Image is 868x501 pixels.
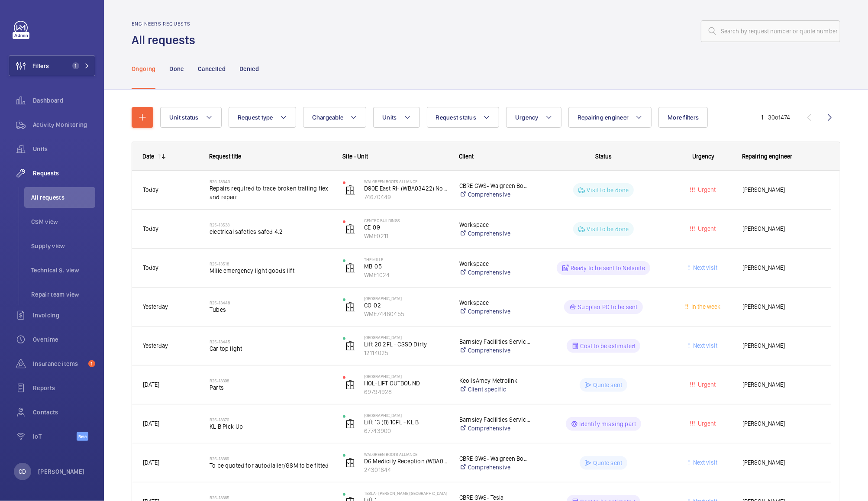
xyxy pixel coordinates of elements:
button: More filters [658,107,708,128]
img: elevator.svg [345,419,355,429]
p: CBRE GWS- Walgreen Boots Alliance [459,454,531,463]
span: 1 [88,360,95,367]
h2: R25-13370 [210,417,332,422]
p: KeolisAmey Metrolink [459,376,531,385]
span: Reports [33,384,95,392]
span: [PERSON_NAME] [742,341,820,351]
span: Parts [210,383,332,392]
span: All requests [31,193,95,202]
p: Workspace [459,220,531,229]
p: D90E East RH (WBA03422) No 172 [364,184,448,193]
a: Comprehensive [459,229,531,238]
span: Repairs required to trace broken trailing flex and repair [210,184,332,201]
span: Unit status [169,114,199,121]
span: To be quoted for autodialler/GSM to be fitted [210,461,332,470]
span: Technical S. view [31,266,95,275]
p: Quote sent [594,381,623,389]
span: Yesterday [143,342,168,349]
img: elevator.svg [345,341,355,351]
p: 24301644 [364,465,448,474]
span: Today [143,225,158,232]
span: Dashboard [33,96,95,105]
img: elevator.svg [345,458,355,468]
span: Mille emergency light goods lift [210,266,332,275]
p: The Mille [364,257,448,262]
p: CD [19,467,26,476]
button: Repairing engineer [568,107,652,128]
span: [PERSON_NAME] [742,263,820,273]
p: WME1024 [364,271,448,279]
span: Request title [209,153,241,160]
span: Urgent [697,186,716,193]
img: elevator.svg [345,302,355,312]
span: Units [33,145,95,153]
span: Car top light [210,344,332,353]
span: CSM view [31,217,95,226]
h2: Engineers requests [132,21,200,27]
span: Invoicing [33,311,95,320]
div: Date [142,153,154,160]
span: Activity Monitoring [33,120,95,129]
p: 69794928 [364,388,448,396]
p: WME0211 [364,232,448,240]
span: Site - Unit [342,153,368,160]
span: Today [143,186,158,193]
span: KL B Pick Up [210,422,332,431]
span: Filters [32,61,49,70]
span: [DATE] [143,459,159,466]
p: CO-02 [364,301,448,310]
span: Urgent [697,420,716,427]
p: CE-09 [364,223,448,232]
button: Request status [427,107,500,128]
span: [PERSON_NAME] [742,380,820,390]
span: In the week [690,303,721,310]
span: Urgency [515,114,539,121]
p: 74670449 [364,193,448,201]
span: Urgency [693,153,715,160]
p: Tesla- [PERSON_NAME][GEOGRAPHIC_DATA] [364,491,448,496]
span: Urgent [697,225,716,232]
span: [PERSON_NAME] [742,419,820,429]
h1: All requests [132,32,200,48]
p: Walgreen Boots Alliance [364,179,448,184]
p: Workspace [459,259,531,268]
p: Workspace [459,298,531,307]
span: Repair team view [31,290,95,299]
span: Requests [33,169,95,178]
span: 1 - 30 474 [761,114,790,120]
span: Request type [238,114,273,121]
span: Next visit [691,342,717,349]
span: [PERSON_NAME] [742,185,820,195]
p: Visit to be done [587,225,629,233]
h2: R25-13538 [210,222,332,227]
button: Filters1 [9,55,95,76]
span: of [775,114,781,121]
span: [DATE] [143,381,159,388]
p: Barnsley Facilities Services- [GEOGRAPHIC_DATA] [459,415,531,424]
span: Client [459,153,474,160]
span: Today [143,264,158,271]
a: Comprehensive [459,307,531,316]
button: Unit status [160,107,222,128]
span: Supply view [31,242,95,250]
p: MB-05 [364,262,448,271]
span: Next visit [691,459,717,466]
p: Barnsley Facilities Services- [GEOGRAPHIC_DATA] [459,337,531,346]
a: Comprehensive [459,346,531,355]
span: Tubes [210,305,332,314]
span: Chargeable [312,114,344,121]
button: Units [373,107,419,128]
p: CBRE GWS- Walgreen Boots Alliance [459,181,531,190]
h2: R25-13448 [210,300,332,305]
span: Urgent [697,381,716,388]
img: elevator.svg [345,185,355,195]
span: [PERSON_NAME] [742,302,820,312]
a: Comprehensive [459,424,531,433]
h2: R25-13365 [210,495,332,500]
p: Cancelled [198,65,226,73]
span: [PERSON_NAME] [742,458,820,468]
span: [DATE] [143,420,159,427]
p: [GEOGRAPHIC_DATA] [364,413,448,418]
p: [PERSON_NAME] [38,467,85,476]
p: [GEOGRAPHIC_DATA] [364,335,448,340]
